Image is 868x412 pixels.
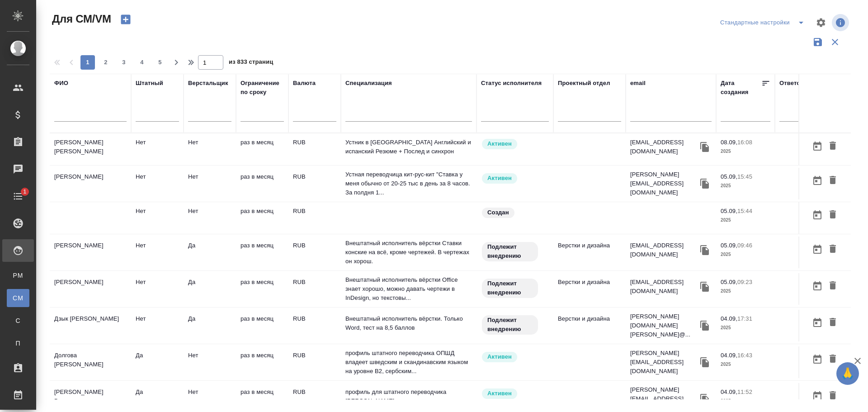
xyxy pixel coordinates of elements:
p: профиль штатного переводчика ОПШД владеет шведским и скандинавским языком на уровне В2, сербским... [345,349,472,376]
button: Скопировать [698,280,712,294]
p: [PERSON_NAME][EMAIL_ADDRESS][DOMAIN_NAME] [630,170,698,197]
td: RUB [288,133,341,165]
td: Да [184,310,236,341]
button: 🙏 [836,362,859,385]
td: RUB [288,168,341,199]
div: Рядовой исполнитель: назначай с учетом рейтинга [481,172,549,185]
button: 5 [153,55,167,70]
p: 2025 [721,397,770,406]
p: 09:23 [737,279,752,285]
td: Верстки и дизайна [553,237,626,268]
button: Удалить [825,278,840,294]
button: Скопировать [698,319,712,332]
span: Настроить таблицу [810,12,832,33]
a: PM [7,266,29,284]
p: профиль для штатного переводчика [PERSON_NAME] [345,388,472,406]
td: Нет [131,310,184,341]
span: Для СМ/VM [50,12,111,26]
td: раз в месяц [236,273,288,305]
span: 4 [135,58,149,67]
p: [PERSON_NAME][DOMAIN_NAME][PERSON_NAME]@... [630,312,698,339]
p: 05.09, [721,279,737,285]
td: раз в месяц [236,237,288,268]
td: Нет [131,202,184,234]
button: Создать [115,12,137,27]
p: 04.09, [721,388,737,395]
button: Открыть календарь загрузки [810,278,825,294]
button: Удалить [825,351,840,368]
span: PM [11,271,25,280]
button: Удалить [825,314,840,331]
td: RUB [288,202,341,234]
p: 2025 [721,360,770,369]
span: 3 [117,58,131,67]
button: Скопировать [698,243,712,257]
td: Долгова [PERSON_NAME] [50,346,131,378]
td: раз в месяц [236,310,288,341]
p: Устник в [GEOGRAPHIC_DATA] Английский и испанский Резюме + Послед и синхрон [345,138,472,156]
div: Специализация [345,79,392,88]
p: [PERSON_NAME][EMAIL_ADDRESS][DOMAIN_NAME] [630,349,698,376]
div: ФИО [54,79,68,88]
p: Создан [487,208,509,217]
td: [PERSON_NAME] [50,273,131,305]
div: email [630,79,646,88]
div: Ответственный [779,79,826,88]
p: 2025 [721,181,770,190]
button: 4 [135,55,149,70]
td: Нет [184,133,236,165]
td: раз в месяц [236,133,288,165]
p: 08.09, [721,139,737,146]
span: Посмотреть информацию [832,14,851,31]
div: Свежая кровь: на первые 3 заказа по тематике ставь редактора и фиксируй оценки [481,278,549,299]
a: CM [7,289,29,307]
button: Открыть календарь загрузки [810,172,825,189]
p: Активен [487,352,512,361]
button: Скопировать [698,392,712,406]
button: Удалить [825,172,840,189]
p: Активен [487,139,512,148]
div: split button [718,15,810,30]
p: 2025 [721,287,770,296]
button: 3 [117,55,131,70]
td: Да [184,237,236,268]
span: С [11,316,25,325]
div: Штатный [136,79,163,88]
button: Сохранить фильтры [809,33,826,51]
td: [PERSON_NAME] [PERSON_NAME] [50,133,131,165]
p: 2025 [721,323,770,332]
td: [PERSON_NAME] [50,237,131,268]
p: 11:52 [737,388,752,395]
button: Сбросить фильтры [826,33,844,51]
td: Дзык [PERSON_NAME] [50,310,131,341]
p: Активен [487,174,512,183]
p: Подлежит внедрению [487,242,533,260]
p: 16:08 [737,139,752,146]
span: 1 [18,187,32,196]
p: 05.09, [721,208,737,214]
td: [PERSON_NAME] [50,168,131,199]
td: раз в месяц [236,168,288,199]
a: 1 [2,185,34,208]
p: Активен [487,389,512,398]
p: 15:44 [737,208,752,214]
p: 2025 [721,250,770,259]
button: Открыть календарь загрузки [810,351,825,368]
td: Верстки и дизайна [553,273,626,305]
button: Скопировать [698,140,712,154]
button: Удалить [825,241,840,258]
p: 2025 [721,216,770,225]
p: [EMAIL_ADDRESS][DOMAIN_NAME] [630,138,698,156]
button: Открыть календарь загрузки [810,138,825,155]
p: 17:31 [737,315,752,322]
button: Скопировать [698,355,712,369]
div: Валюта [293,79,316,88]
button: Открыть календарь загрузки [810,241,825,258]
p: 09:46 [737,242,752,249]
td: раз в месяц [236,346,288,378]
div: Статус исполнителя [481,79,542,88]
div: Ограничение по сроку [241,79,284,97]
td: Нет [184,346,236,378]
p: [EMAIL_ADDRESS][DOMAIN_NAME] [630,241,698,259]
div: Рядовой исполнитель: назначай с учетом рейтинга [481,351,549,363]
